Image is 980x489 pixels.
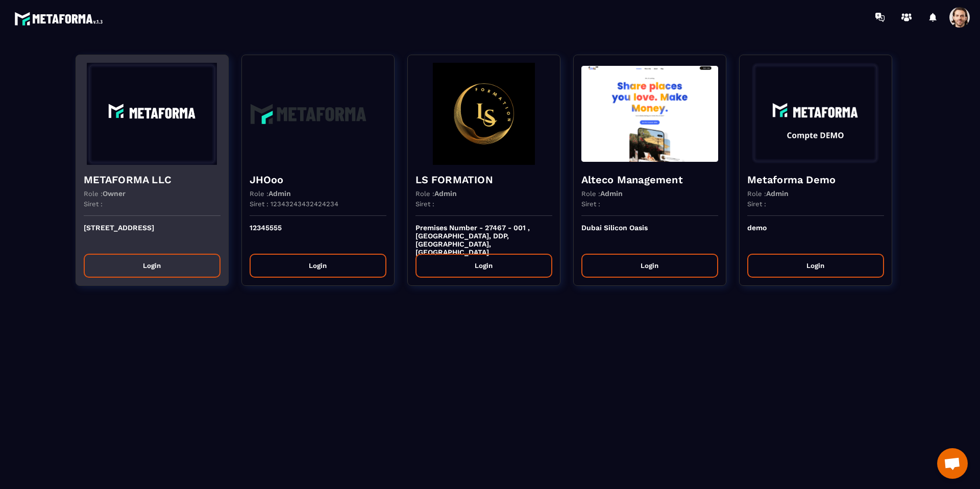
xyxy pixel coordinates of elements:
img: funnel-background [84,63,220,165]
h4: JHOoo [250,173,386,187]
h4: Metaforma Demo [747,173,884,187]
p: Role : [415,189,457,198]
button: Login [415,254,552,278]
p: Role : [581,189,623,198]
span: Owner [103,189,126,198]
div: Ouvrir le chat [937,448,968,479]
h4: METAFORMA LLC [84,173,220,187]
p: Dubai Silicon Oasis [581,224,718,246]
button: Login [84,254,220,278]
p: demo [747,224,884,246]
p: Role : [250,189,291,198]
span: Admin [766,189,789,198]
p: 12345555 [250,224,386,246]
p: [STREET_ADDRESS] [84,224,220,246]
img: logo [14,9,106,28]
p: Siret : [415,200,434,208]
span: Admin [600,189,623,198]
img: funnel-background [747,63,884,165]
span: Admin [434,189,457,198]
span: Admin [268,189,291,198]
img: funnel-background [250,63,386,165]
button: Login [581,254,718,278]
p: Role : [84,189,126,198]
p: Premises Number - 27467 - 001 , [GEOGRAPHIC_DATA], DDP, [GEOGRAPHIC_DATA], [GEOGRAPHIC_DATA] [415,224,552,246]
h4: Alteco Management [581,173,718,187]
img: funnel-background [581,63,718,165]
p: Siret : 12343243432424234 [250,200,338,208]
p: Role : [747,189,789,198]
img: funnel-background [415,63,552,165]
button: Login [747,254,884,278]
p: Siret : [581,200,600,208]
button: Login [250,254,386,278]
p: Siret : [84,200,103,208]
p: Siret : [747,200,766,208]
h4: LS FORMATION [415,173,552,187]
